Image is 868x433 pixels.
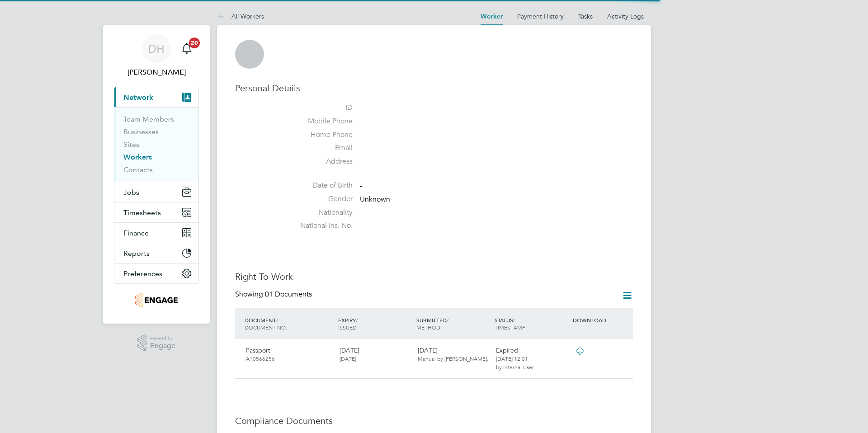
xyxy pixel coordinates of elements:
span: / [513,316,515,324]
h3: Right To Work [235,271,633,282]
button: Timesheets [114,202,198,222]
a: All Workers [217,12,264,20]
span: / [356,316,358,324]
div: Passport [242,343,336,366]
span: A10566256 [246,355,275,362]
h3: Personal Details [235,82,633,94]
span: / [276,316,278,324]
span: 01 Documents [265,290,312,299]
div: DOCUMENT [242,312,336,335]
a: Worker [481,13,503,20]
span: Timesheets [123,208,161,217]
span: Dean Holliday [114,67,199,78]
label: ID [289,103,353,113]
span: Manual by [PERSON_NAME]. [418,355,488,362]
span: Jobs [123,188,139,197]
a: Payment History [517,12,564,20]
a: Sites [123,140,139,149]
span: - [360,181,362,190]
button: Finance [114,223,198,243]
span: Unknown [360,195,390,204]
span: Network [123,93,153,102]
a: Go to home page [114,293,199,307]
div: EXPIRY [336,312,414,335]
label: National Ins. No. [289,221,353,231]
a: 20 [178,34,196,63]
button: Network [114,87,198,107]
a: Tasks [578,12,593,20]
label: Gender [289,194,353,204]
nav: Main navigation [103,25,210,324]
span: Engage [150,342,175,350]
button: Jobs [114,182,198,202]
div: [DATE] [414,343,492,366]
span: DH [148,43,165,55]
button: Reports [114,243,198,263]
span: Reports [123,249,150,258]
span: [DATE] 12:01 [496,355,528,362]
label: Home Phone [289,130,353,140]
a: Activity Logs [607,12,644,20]
div: SUBMITTED [414,312,492,335]
span: [DATE] [340,355,356,362]
div: DOWNLOAD [571,312,633,328]
img: tribuildsolutions-logo-retina.png [135,293,177,307]
label: Address [289,157,353,166]
button: Preferences [114,264,198,283]
a: Workers [123,153,152,161]
div: Network [114,107,198,182]
a: Businesses [123,127,159,136]
span: ISSUED [338,324,357,331]
span: Expired [496,346,518,354]
span: / [447,316,448,324]
div: [DATE] [336,343,414,366]
div: Showing [235,290,314,299]
label: Nationality [289,208,353,217]
a: Powered byEngage [137,334,176,352]
span: by Internal User. [496,363,534,371]
span: TIMESTAMP [495,324,525,331]
span: 20 [189,38,200,48]
span: METHOD [416,324,440,331]
span: Preferences [123,269,162,278]
label: Email [289,143,353,153]
h3: Compliance Documents [235,415,633,427]
span: Finance [123,229,149,237]
span: Powered by [150,334,175,342]
label: Mobile Phone [289,117,353,126]
span: DOCUMENT NO. [245,324,287,331]
a: Team Members [123,115,174,123]
a: Contacts [123,165,153,174]
a: DH[PERSON_NAME] [114,34,199,78]
div: STATUS [492,312,571,335]
label: Date of Birth [289,181,353,190]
